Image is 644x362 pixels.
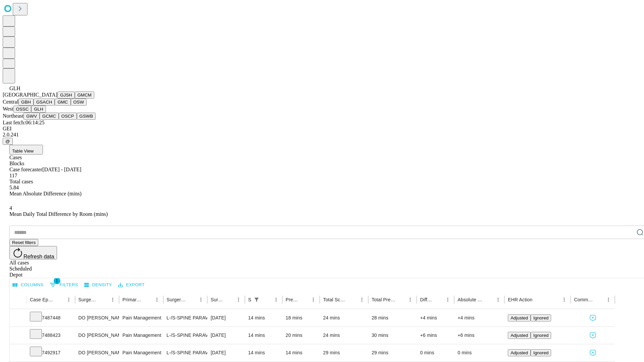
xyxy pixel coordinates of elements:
div: Surgeon Name [78,297,98,302]
button: Expand [13,330,23,342]
button: Menu [357,295,367,304]
span: Mean Absolute Difference (mins) [9,191,82,196]
button: Expand [13,312,23,324]
button: Sort [299,295,309,304]
span: Adjusted [511,315,528,320]
button: Density [83,280,114,290]
span: Adjusted [511,350,528,355]
button: GWV [23,113,40,120]
button: Ignored [531,314,551,321]
button: Sort [533,295,542,304]
div: +6 mins [458,327,501,344]
button: GSWB [77,113,96,120]
button: Adjusted [508,349,531,356]
button: Sort [187,295,196,304]
button: Menu [406,295,415,304]
div: Surgery Name [167,297,186,302]
div: 14 mins [248,344,279,361]
span: Table View [12,148,34,154]
div: Pain Management [122,327,160,344]
div: 7488423 [30,327,72,344]
button: Menu [493,295,503,304]
button: Menu [234,295,243,304]
div: [DATE] [211,309,241,326]
button: Sort [143,295,152,304]
div: 7487448 [30,309,72,326]
div: 2.0.241 [3,132,641,138]
button: Reset filters [9,239,38,246]
span: Case forecaster [9,167,42,172]
div: Surgery Date [211,297,224,302]
button: @ [3,138,13,145]
div: Predicted In Room Duration [286,297,299,302]
span: 5.84 [9,185,19,190]
button: OSSC [13,106,32,113]
div: 14 mins [248,327,279,344]
div: 29 mins [323,344,365,361]
div: [DATE] [211,344,241,361]
div: L-/S-SPINE PARAVERTEBRAL FACET INJ, 1 LEVEL [167,309,204,326]
div: +4 mins [458,309,501,326]
div: 29 mins [372,344,414,361]
button: Sort [55,295,64,304]
button: Refresh data [9,246,57,259]
span: Ignored [533,315,548,320]
span: Reset filters [12,240,36,245]
button: Menu [604,295,613,304]
div: [DATE] [211,327,241,344]
span: West [3,106,13,112]
span: Total cases [9,179,33,184]
button: Sort [434,295,443,304]
button: GBH [18,99,34,106]
button: Menu [271,295,281,304]
div: L-/S-SPINE PARAVERTEBRAL FACET INJ, 1 LEVEL [167,344,204,361]
button: Select columns [11,280,45,290]
div: 14 mins [286,344,317,361]
button: Menu [443,295,452,304]
div: Total Predicted Duration [372,297,396,302]
div: +4 mins [420,309,451,326]
button: Show filters [252,295,261,304]
button: Table View [9,145,43,155]
button: GMCM [75,92,94,99]
div: Comments [574,297,593,302]
button: Expand [13,347,23,359]
div: EHR Action [508,297,532,302]
div: Case Epic Id [30,297,54,302]
div: DO [PERSON_NAME] [PERSON_NAME] [78,327,116,344]
button: Menu [152,295,162,304]
div: 30 mins [372,327,414,344]
div: L-/S-SPINE PARAVERTEBRAL FACET INJ, 1 LEVEL [167,327,204,344]
button: Sort [348,295,357,304]
button: Ignored [531,349,551,356]
div: Difference [420,297,433,302]
div: Pain Management [122,344,160,361]
div: Absolute Difference [458,297,483,302]
button: Menu [559,295,569,304]
div: 7492917 [30,344,72,361]
span: Ignored [533,333,548,338]
span: Last fetch: 06:14:25 [3,120,45,125]
div: Primary Service [122,297,142,302]
div: 20 mins [286,327,317,344]
span: [GEOGRAPHIC_DATA] [3,92,57,98]
span: 1 [54,278,60,284]
button: Export [116,280,146,290]
div: +6 mins [420,327,451,344]
span: Ignored [533,350,548,355]
button: GSACH [34,99,55,106]
span: 4 [9,205,12,211]
div: 0 mins [420,344,451,361]
button: Ignored [531,332,551,339]
span: Central [3,99,18,105]
span: [DATE] - [DATE] [42,167,81,172]
span: 117 [9,173,17,178]
button: Adjusted [508,314,531,321]
button: Show filters [48,280,80,290]
button: Menu [64,295,73,304]
div: DO [PERSON_NAME] [PERSON_NAME] [78,309,116,326]
button: GLH [31,106,46,113]
button: Adjusted [508,332,531,339]
div: 14 mins [248,309,279,326]
div: DO [PERSON_NAME] [PERSON_NAME] [78,344,116,361]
